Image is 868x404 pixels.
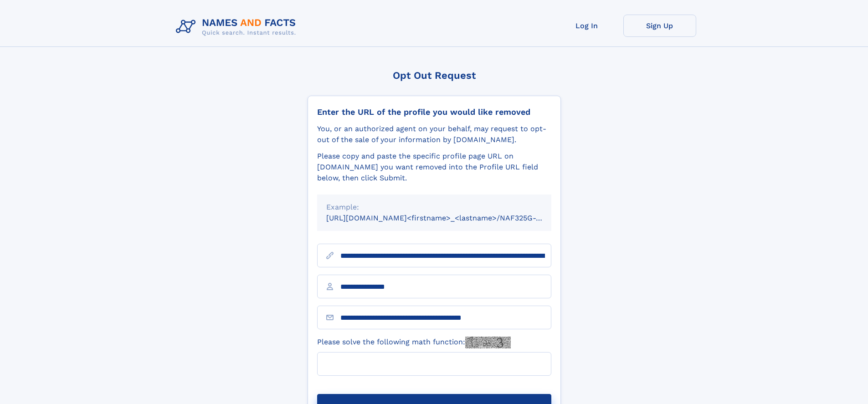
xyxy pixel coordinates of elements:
[317,337,511,348] label: Please solve the following math function:
[326,214,569,222] small: [URL][DOMAIN_NAME]<firstname>_<lastname>/NAF325G-xxxxxxxx
[308,70,561,81] div: Opt Out Request
[317,107,551,117] div: Enter the URL of the profile you would like removed
[317,151,551,184] div: Please copy and paste the specific profile page URL on [DOMAIN_NAME] you want removed into the Pr...
[172,15,303,39] img: Logo Names and Facts
[317,123,551,145] div: You, or an authorized agent on your behalf, may request to opt-out of the sale of your informatio...
[550,15,623,37] a: Log In
[326,202,542,213] div: Example:
[623,15,696,37] a: Sign Up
